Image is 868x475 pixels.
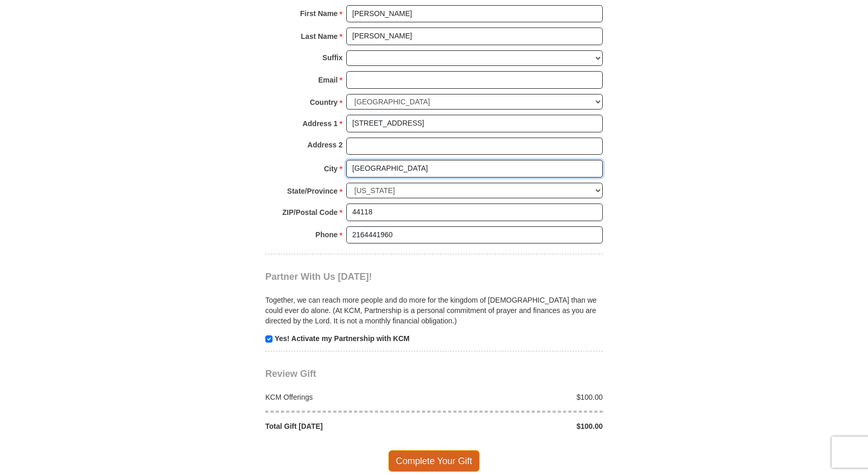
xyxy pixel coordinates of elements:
p: Together, we can reach more people and do more for the kingdom of [DEMOGRAPHIC_DATA] than we coul... [265,295,603,326]
strong: Address 2 [307,138,343,152]
strong: Country [310,95,338,110]
div: Total Gift [DATE] [260,421,435,431]
span: Complete Your Gift [388,450,480,472]
div: $100.00 [434,392,608,402]
strong: Address 1 [303,116,338,131]
strong: Email [318,73,337,87]
strong: Yes! Activate my Partnership with KCM [275,334,410,343]
strong: Suffix [322,50,343,65]
strong: State/Province [287,184,337,198]
span: Partner With Us [DATE]! [265,272,372,282]
div: $100.00 [434,421,608,431]
strong: Last Name [301,29,338,44]
span: Review Gift [265,369,316,379]
strong: First Name [300,6,337,21]
strong: City [324,161,337,176]
strong: ZIP/Postal Code [282,205,338,220]
div: KCM Offerings [260,392,435,402]
strong: Phone [316,227,338,242]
